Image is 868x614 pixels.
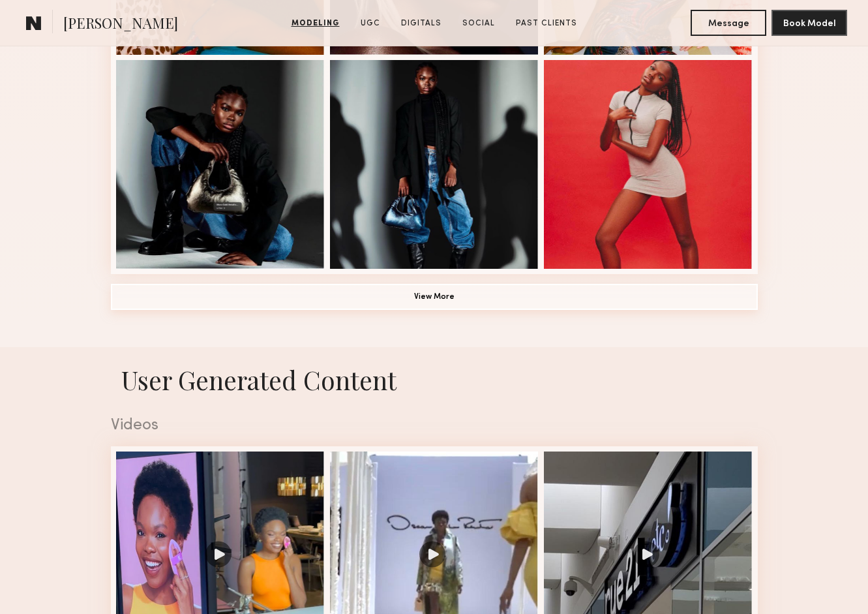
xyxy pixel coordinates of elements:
button: Book Model [771,10,847,36]
button: View More [111,284,758,310]
a: UGC [355,18,385,29]
a: Book Model [771,17,847,28]
h1: User Generated Content [100,363,768,397]
a: Past Clients [511,18,582,29]
a: Social [457,18,500,29]
a: Modeling [286,18,345,29]
span: [PERSON_NAME] [63,13,178,36]
button: Message [691,10,766,36]
div: Videos [111,418,758,434]
a: Digitals [396,18,447,29]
